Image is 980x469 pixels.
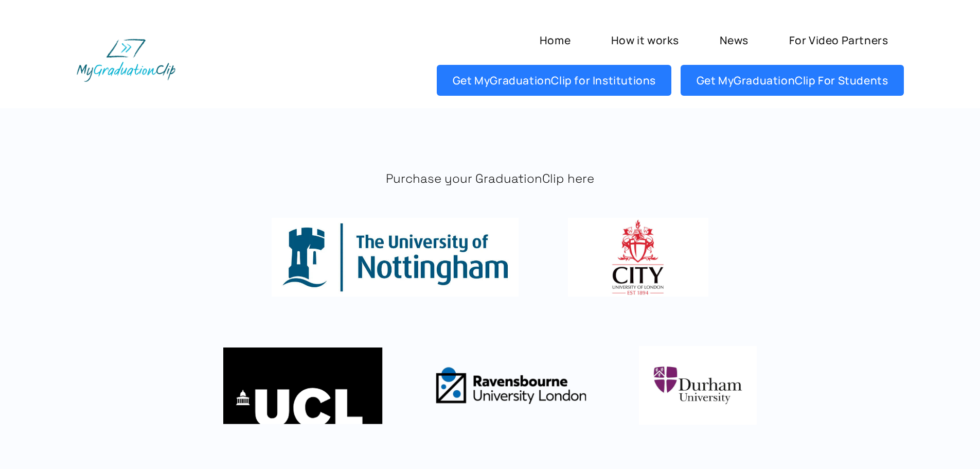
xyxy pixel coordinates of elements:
[77,170,904,187] p: Purchase your GraduationClip here
[524,25,586,56] a: Home
[432,346,590,425] img: Ravensbourne University London
[223,346,383,425] img: University College London
[595,25,694,56] a: How it works
[568,218,708,297] img: City
[639,346,757,425] img: Untitled
[437,65,671,96] a: Get MyGraduationClip for Institutions
[704,25,764,56] a: News
[773,25,903,56] a: For Video Partners
[681,65,903,96] a: Get MyGraduationClip For Students
[272,218,519,297] img: Nottingham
